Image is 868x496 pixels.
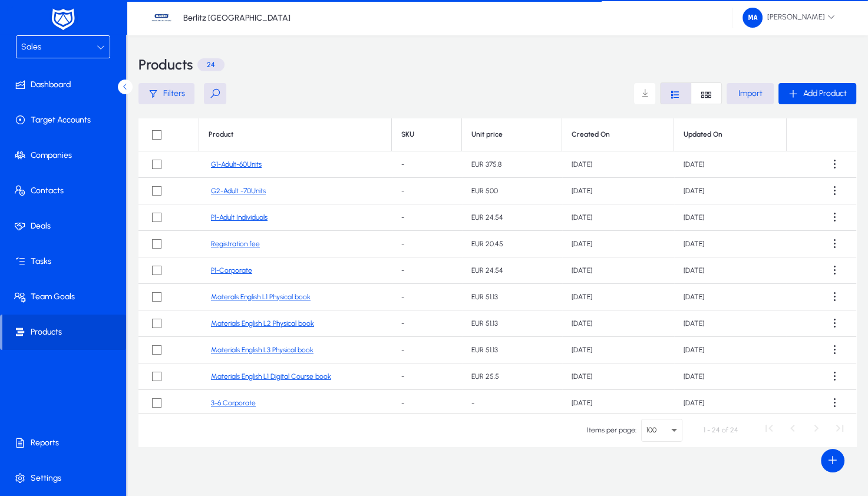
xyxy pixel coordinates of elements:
[471,130,552,139] div: Unit price
[462,390,562,416] td: -
[674,257,787,284] td: [DATE]
[392,337,462,363] td: -
[704,424,738,436] div: 1 - 24 of 24
[462,363,562,390] td: EUR 25.5
[211,319,314,328] a: Materials English L2 Physical book
[2,279,128,315] a: Team Goals
[562,151,674,178] td: [DATE]
[21,42,41,52] span: Sales
[2,461,128,496] a: Settings
[392,178,462,204] td: -
[462,231,562,257] td: EUR 20.45
[2,326,126,338] span: Products
[211,346,313,355] a: Materials English L3 Physical book
[462,204,562,231] td: EUR 24.54
[2,244,128,279] a: Tasks
[660,82,722,104] mat-button-toggle-group: Font Style
[2,150,128,161] span: Companies
[163,88,185,98] span: Filters
[2,220,128,232] span: Deals
[803,88,847,98] span: Add Product
[2,437,128,449] span: Reports
[562,337,674,363] td: [DATE]
[401,130,414,139] div: SKU
[150,6,173,29] img: 37.jpg
[2,67,128,102] a: Dashboard
[392,363,462,390] td: -
[392,204,462,231] td: -
[562,363,674,390] td: [DATE]
[2,425,128,461] a: Reports
[392,390,462,416] td: -
[392,284,462,310] td: -
[562,390,674,416] td: [DATE]
[684,130,777,139] div: Updated On
[572,130,664,139] div: Created On
[738,88,763,98] span: Import
[587,424,636,436] div: Items per page:
[674,363,787,390] td: [DATE]
[2,209,128,244] a: Deals
[183,13,291,23] p: Berlitz [GEOGRAPHIC_DATA]
[562,257,674,284] td: [DATE]
[674,390,787,416] td: [DATE]
[462,257,562,284] td: EUR 24.54
[211,160,262,169] a: G1-Adult-60Units
[392,231,462,257] td: -
[674,204,787,231] td: [DATE]
[572,130,610,139] div: Created On
[392,310,462,337] td: -
[392,257,462,284] td: -
[2,102,128,138] a: Target Accounts
[562,231,674,257] td: [DATE]
[2,79,128,91] span: Dashboard
[138,83,194,104] button: Filters
[462,178,562,204] td: EUR 500
[462,151,562,178] td: EUR 375.8
[727,83,774,104] button: Import
[674,151,787,178] td: [DATE]
[209,130,233,139] div: Product
[674,231,787,257] td: [DATE]
[2,173,128,209] a: Contacts
[562,284,674,310] td: [DATE]
[742,8,835,28] span: [PERSON_NAME]
[742,8,763,28] img: 34.png
[674,284,787,310] td: [DATE]
[211,293,311,302] a: Materals English L1 Physical book
[674,337,787,363] td: [DATE]
[684,130,722,139] div: Updated On
[48,7,78,32] img: white-logo.png
[778,83,856,104] button: Add Product
[392,151,462,178] td: -
[2,291,128,303] span: Team Goals
[211,187,266,196] a: G2-Adult -70Units
[674,178,787,204] td: [DATE]
[462,310,562,337] td: EUR 51.13
[646,426,656,434] span: 100
[733,7,844,28] button: [PERSON_NAME]
[2,256,128,267] span: Tasks
[138,58,193,72] h3: Products
[211,266,252,275] a: P1-Corporate
[471,130,503,139] div: Unit price
[138,413,856,447] mat-paginator: Select page
[462,284,562,310] td: EUR 51.13
[197,58,225,71] p: 24
[562,310,674,337] td: [DATE]
[211,372,331,381] a: Materials English L1 Digital Course book
[562,204,674,231] td: [DATE]
[211,399,256,408] a: 3-6 Corporate
[401,130,452,139] div: SKU
[2,138,128,173] a: Companies
[211,213,268,222] a: P1-Adult Individuals
[462,337,562,363] td: EUR 51.13
[2,114,128,126] span: Target Accounts
[2,472,128,484] span: Settings
[209,130,382,139] div: Product
[2,185,128,197] span: Contacts
[211,240,260,249] a: Registration fee
[562,178,674,204] td: [DATE]
[674,310,787,337] td: [DATE]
